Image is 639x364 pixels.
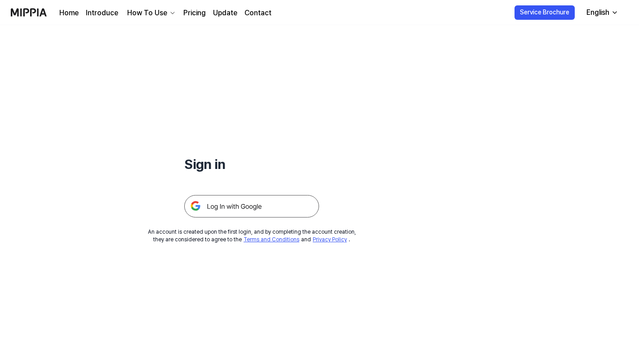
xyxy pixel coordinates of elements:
button: How To Use [125,8,176,18]
img: 구글 로그인 버튼 [184,195,319,218]
a: Privacy Policy [313,236,347,243]
div: An account is created upon the first login, and by completing the account creation, they are cons... [148,228,356,244]
div: English [585,7,611,18]
button: Service Brochure [515,5,575,20]
h1: Sign in [184,155,319,173]
button: English [579,4,624,22]
a: Home [59,8,79,18]
a: Update [213,8,237,18]
a: Contact [244,8,271,18]
div: How To Use [125,8,169,18]
a: Pricing [183,8,206,18]
a: Terms and Conditions [244,236,299,243]
a: Introduce [86,8,118,18]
